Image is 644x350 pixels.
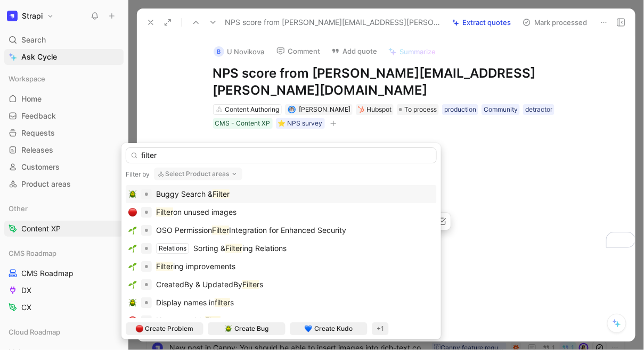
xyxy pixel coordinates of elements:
[242,280,259,289] mark: Filter
[128,244,137,253] img: 🌱
[154,168,242,180] button: Select Product areas
[156,298,215,307] span: Display names in
[372,322,389,335] div: +1
[128,190,137,198] img: 🪲
[136,325,143,332] img: 🔴
[128,280,137,289] img: 🌱
[128,208,137,216] img: 🔴
[128,298,137,307] img: 🪲
[156,280,242,289] span: CreatedBy & UpdatedBy
[145,323,194,334] span: Create Problem
[229,226,346,235] span: Integration for Enhanced Security
[314,323,353,334] span: Create Kudo
[128,316,137,325] img: 🔴
[159,243,186,254] div: Relations
[259,280,263,289] span: s
[156,207,173,216] mark: Filter
[173,207,237,216] span: on unused images
[225,325,232,332] img: 🪲
[128,226,137,235] img: 🌱
[193,244,225,253] span: Sorting &
[212,226,229,235] mark: Filter
[156,316,205,325] span: Non-saveable
[221,316,224,325] span: s
[205,316,221,325] mark: filter
[230,298,234,307] span: s
[234,323,268,334] span: Create Bug
[305,325,312,332] img: 💙
[156,189,213,198] span: Buggy Search &
[215,298,230,307] mark: filter
[128,262,137,271] img: 🌱
[173,262,235,271] span: ing improvements
[225,244,242,253] mark: Filter
[242,244,287,253] span: ing Relations
[126,170,150,179] div: Filter by
[126,147,437,163] input: Link to problem, bug, kudo or initiative
[156,262,173,271] mark: Filter
[156,226,212,235] span: OSO Permission
[213,189,230,198] mark: Filter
